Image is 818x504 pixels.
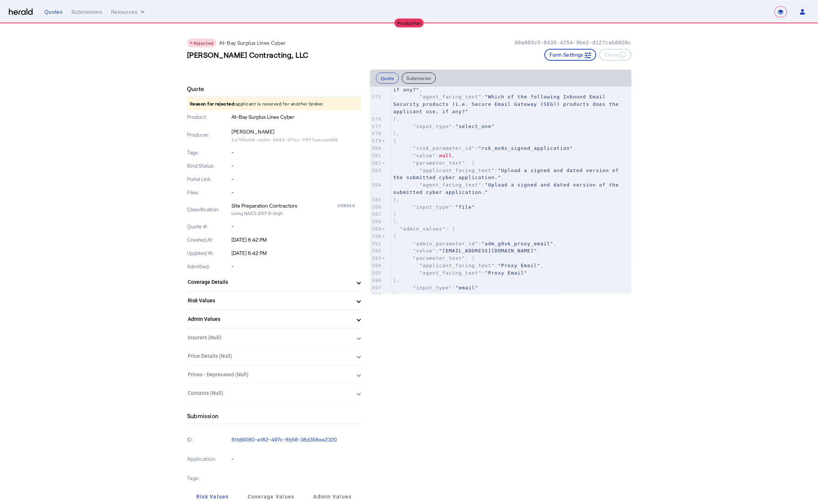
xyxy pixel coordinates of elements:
[393,255,475,261] span: : {
[187,249,230,257] p: Updated At:
[370,247,382,255] div: 592
[413,153,436,158] span: "value"
[188,297,351,305] mat-panel-title: Risk Values
[393,116,400,122] span: },
[393,160,475,166] span: : {
[231,127,361,137] p: [PERSON_NAME]
[187,292,361,309] mat-expansion-panel-header: Risk Values
[370,181,382,189] div: 584
[393,138,397,144] span: {
[190,101,236,106] span: Reason for rejected:
[402,73,436,84] button: Submission
[337,202,361,209] div: 238910
[393,72,632,93] span: : ,
[376,73,399,84] button: Quote
[370,284,382,292] div: 597
[231,209,361,217] p: Using NAICS 2017 6-Digit
[370,240,382,248] div: 591
[71,8,102,16] div: Submissions
[393,204,475,210] span: :
[393,145,576,151] span: : ,
[393,211,397,217] span: }
[393,278,400,283] span: },
[187,434,230,445] p: ID:
[393,285,478,290] span: :
[420,270,482,276] span: "agent_facing_text"
[393,94,622,114] span: :
[370,93,382,101] div: 575
[187,131,230,138] p: Producer:
[485,270,527,276] span: "Proxy Email"
[187,223,230,230] p: Quote #:
[455,124,495,129] span: "select_one"
[413,145,475,151] span: "risk_parameter_id"
[187,473,230,483] p: Tags:
[413,160,465,166] span: "parameter_text"
[370,115,382,123] div: 576
[231,175,361,183] p: -
[231,455,361,463] p: -
[400,226,446,232] span: "admin_values"
[370,204,382,211] div: 586
[231,189,361,196] p: -
[478,145,573,151] span: "rsk_ms9x_signed_application"
[187,162,230,169] p: Bind Status:
[370,167,382,174] div: 583
[370,211,382,218] div: 587
[231,202,297,209] div: Site Preparation Contractors
[420,168,495,173] span: "applicant_facing_text"
[187,236,230,243] p: Created At:
[187,189,230,196] p: Files:
[188,278,351,286] mat-panel-title: Coverage Details
[370,137,382,145] div: 579
[187,273,361,291] mat-expansion-panel-header: Coverage Details
[231,149,361,156] p: -
[231,137,361,143] p: 1a766a94-ae8d-4643-9fbc-f5f7aacea468
[370,87,631,294] herald-code-block: quote
[420,263,495,268] span: "applicant_facing_text"
[231,263,361,270] p: -
[393,292,400,298] span: },
[393,124,495,129] span: :
[187,411,219,420] h4: Submission
[393,131,400,136] span: },
[413,285,452,290] span: "input_type"
[187,97,361,110] p: applicant is reserved for another broker.
[187,149,230,156] p: Tags:
[393,153,455,158] span: : ,
[370,291,382,299] div: 598
[439,153,452,158] span: null
[481,241,553,246] span: "adm_g9vk_proxy_email"
[370,262,382,269] div: 594
[231,249,361,257] p: [DATE] 6:42 PM
[370,145,382,152] div: 580
[187,263,230,270] p: Admitted:
[393,241,557,246] span: : ,
[370,196,382,204] div: 585
[393,248,540,253] span: : ,
[187,206,230,213] p: Classification:
[393,168,622,181] span: "Upload a signed and dated version of the submitted cyber application."
[187,310,361,328] mat-expansion-panel-header: Admin Values
[187,175,230,183] p: Portal Link:
[413,204,452,210] span: "input_type"
[44,8,63,16] div: Quotes
[393,182,622,195] span: "Upload a signed and dated version of the submitted cyber application."
[187,84,204,93] h4: Quote
[187,454,230,464] p: Application:
[370,152,382,159] div: 581
[313,494,351,499] span: Admin Values
[420,182,482,188] span: "agent_facing_text"
[393,94,622,114] span: "Which of the following Inbound Email Security products (i.e. Secure Email Gateway (SEG)) product...
[370,218,382,225] div: 588
[455,204,475,210] span: "file"
[599,49,631,61] button: Clone
[544,49,596,61] button: Form Settings
[370,233,382,240] div: 590
[370,159,382,167] div: 582
[420,94,482,100] span: "agent_facing_text"
[370,130,382,137] div: 578
[393,219,400,224] span: ],
[231,436,361,443] p: 611d9080-e182-497c-8b58-38d358ee2320
[194,40,214,46] span: Rejected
